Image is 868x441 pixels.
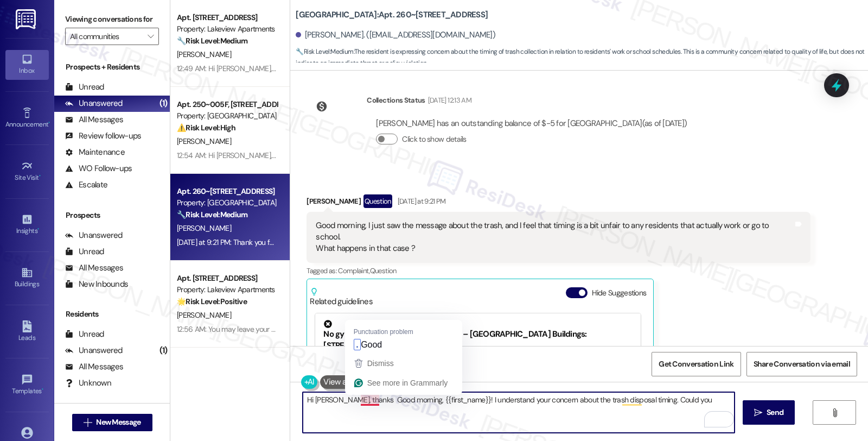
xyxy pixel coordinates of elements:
[5,50,49,79] a: Inbox
[96,417,141,428] span: New Message
[338,266,370,275] span: Complaint ,
[39,172,41,180] span: •
[754,408,762,417] i: 
[592,287,647,299] label: Hide Suggestions
[5,263,49,293] a: Buildings
[177,310,231,320] span: [PERSON_NAME]
[157,95,170,112] div: (1)
[395,196,446,207] div: [DATE] at 9:21 PM
[177,49,231,59] span: [PERSON_NAME]
[65,98,123,109] div: Unanswered
[65,377,111,389] div: Unknown
[177,36,247,46] strong: 🔧 Risk Level: Medium
[177,150,728,160] div: 12:54 AM: Hi [PERSON_NAME], I understand nothing was fixed in work order 17989-1. Could you pleas...
[65,163,132,174] div: WO Follow-ups
[84,418,92,427] i: 
[754,358,850,370] span: Share Conversation via email
[65,361,123,373] div: All Messages
[425,94,471,106] div: [DATE] 12:13 AM
[177,197,277,209] div: Property: [GEOGRAPHIC_DATA]
[54,61,170,73] div: Prospects + Residents
[177,284,277,295] div: Property: Lakeview Apartments
[37,225,39,233] span: •
[5,157,49,186] a: Site Visit •
[831,408,839,417] i: 
[65,246,104,257] div: Unread
[177,99,277,110] div: Apt. 250~005F, [STREET_ADDRESS]
[177,186,277,197] div: Apt. 260~[STREET_ADDRESS]
[65,279,128,290] div: New Inbounds
[177,210,247,219] strong: 🔧 Risk Level: Medium
[54,210,170,221] div: Prospects
[65,11,159,28] label: Viewing conversations for
[5,370,49,400] a: Templates •
[402,134,466,145] label: Click to show details
[367,94,425,106] div: Collections Status
[54,308,170,320] div: Residents
[177,110,277,122] div: Property: [GEOGRAPHIC_DATA]
[296,29,495,41] div: [PERSON_NAME]. ([EMAIL_ADDRESS][DOMAIN_NAME])
[177,237,840,247] div: [DATE] at 9:21 PM: Thank you for your message. Our offices are currently closed, but we will cont...
[177,324,693,334] div: 12:56 AM: You may leave your review at your convenience. I would also appreciate if you could let...
[303,392,735,433] textarea: To enrich screen reader interactions, please activate Accessibility in Grammarly extension settings
[16,9,38,29] img: ResiDesk Logo
[376,118,687,129] div: [PERSON_NAME] has an outstanding balance of $-5 for [GEOGRAPHIC_DATA] (as of [DATE])
[746,352,857,376] button: Share Conversation via email
[767,407,783,418] span: Send
[652,352,741,376] button: Get Conversation Link
[65,329,104,340] div: Unread
[42,386,43,393] span: •
[65,81,104,93] div: Unread
[177,223,231,233] span: [PERSON_NAME]
[65,130,141,142] div: Review follow-ups
[296,47,353,56] strong: 🔧 Risk Level: Medium
[177,123,235,133] strong: ⚠️ Risk Level: High
[296,9,488,21] b: [GEOGRAPHIC_DATA]: Apt. 260~[STREET_ADDRESS]
[65,230,123,241] div: Unanswered
[296,46,868,70] span: : The resident is expressing concern about the timing of trash collection in relation to resident...
[65,179,107,191] div: Escalate
[65,262,123,274] div: All Messages
[65,147,125,158] div: Maintenance
[310,287,373,307] div: Related guidelines
[5,317,49,346] a: Leads
[659,358,733,370] span: Get Conversation Link
[48,119,50,127] span: •
[307,263,810,279] div: Tagged as:
[316,220,793,255] div: Good morning, I just saw the message about the trash, and I feel that timing is a bit unfair to a...
[177,297,247,306] strong: 🌟 Risk Level: Positive
[65,114,123,125] div: All Messages
[72,414,152,431] button: New Message
[177,23,277,35] div: Property: Lakeview Apartments
[157,342,170,359] div: (1)
[177,136,231,146] span: [PERSON_NAME]
[370,266,397,275] span: Question
[323,320,633,352] div: No gym service available for residents – [GEOGRAPHIC_DATA] Buildings: [STREET_ADDRESS] (SHP)
[148,32,154,41] i: 
[177,273,277,284] div: Apt. [STREET_ADDRESS]
[70,28,142,45] input: All communities
[307,194,810,212] div: [PERSON_NAME]
[5,210,49,240] a: Insights •
[65,345,123,356] div: Unanswered
[363,194,392,208] div: Question
[743,400,795,425] button: Send
[177,12,277,23] div: Apt. [STREET_ADDRESS]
